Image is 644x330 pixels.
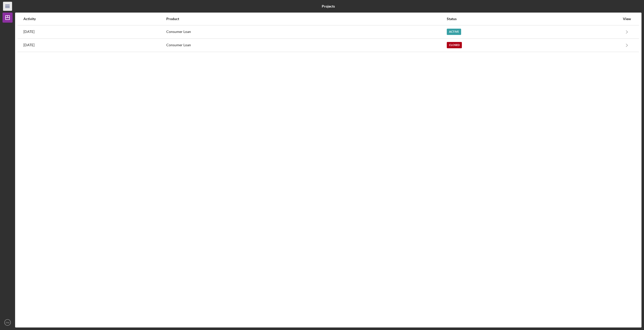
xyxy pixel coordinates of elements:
[447,29,461,35] div: Active
[447,17,620,21] div: Status
[6,321,9,324] text: FM
[166,39,446,52] div: Consumer Loan
[166,17,446,21] div: Product
[621,17,633,21] div: View
[23,43,34,47] time: 2024-12-13 22:13
[3,317,13,327] button: FM
[23,17,166,21] div: Activity
[166,26,446,38] div: Consumer Loan
[447,42,462,48] div: Closed
[23,30,34,34] time: 2025-08-05 18:54
[322,4,335,8] b: Projects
